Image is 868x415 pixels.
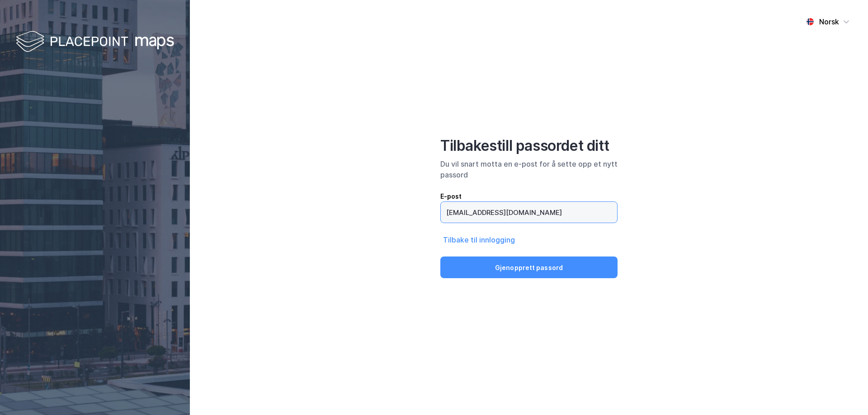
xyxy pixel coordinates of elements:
div: Du vil snart motta en e-post for å sette opp et nytt passord [440,159,618,180]
img: logo-white.f07954bde2210d2a523dddb988cd2aa7.svg [16,29,174,56]
div: Norsk [819,16,839,27]
div: Tilbakestill passordet ditt [440,137,618,155]
iframe: Chat Widget [823,372,868,415]
button: Tilbake til innlogging [440,234,518,246]
div: E-post [440,191,618,202]
button: Gjenopprett passord [440,256,618,278]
